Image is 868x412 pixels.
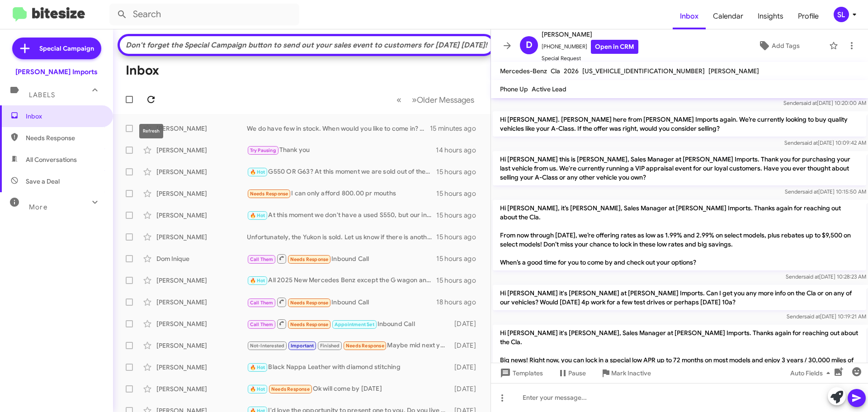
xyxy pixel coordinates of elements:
[247,210,436,221] div: At this moment we don't have a used S550, but our inventory changes by the day.
[250,169,265,175] span: 🔥 Hot
[247,275,436,286] div: All 2025 New Mercedes Benz except the G wagon and we also have specials for selected 2026 New Mer...
[250,278,265,284] span: 🔥 Hot
[291,343,314,349] span: Important
[250,343,285,349] span: Not-Interested
[791,3,826,29] a: Profile
[250,386,265,392] span: 🔥 Hot
[139,124,163,138] div: Refresh
[493,325,866,395] p: Hi [PERSON_NAME] it's [PERSON_NAME], Sales Manager at [PERSON_NAME] Imports. Thanks again for rea...
[247,362,450,373] div: Black Nappa Leather with diamond stitching
[320,343,340,349] span: Finished
[247,145,436,156] div: Thank you
[247,253,436,265] div: Inbound Call
[39,44,94,53] span: Special Campaign
[436,211,483,220] div: 15 hours ago
[156,124,247,133] div: [PERSON_NAME]
[784,139,866,146] span: Sender [DATE] 10:09:42 AM
[802,188,818,195] span: said at
[412,94,417,105] span: »
[436,254,483,263] div: 15 hours ago
[804,313,820,320] span: said at
[156,276,247,285] div: [PERSON_NAME]
[290,322,329,327] span: Needs Response
[156,167,247,176] div: [PERSON_NAME]
[247,384,450,394] div: Ok will come by [DATE]
[826,7,858,22] button: SL
[834,7,849,22] div: SL
[156,298,247,307] div: [PERSON_NAME]
[500,67,547,75] span: Mercedes-Benz
[801,99,817,106] span: said at
[250,147,276,153] span: Try Pausing
[29,203,47,211] span: More
[582,67,705,75] span: [US_VEHICLE_IDENTIFICATION_NUMBER]
[250,213,265,218] span: 🔥 Hot
[568,365,586,381] span: Pause
[542,54,638,63] span: Special Request
[772,38,800,54] span: Add Tags
[732,38,825,54] button: Add Tags
[247,124,430,133] div: We do have few in stock. When would you like to come in? We have an opening [DATE] at 1:15pm or 5...
[26,112,103,121] span: Inbox
[532,85,566,93] span: Active Lead
[156,189,247,198] div: [PERSON_NAME]
[493,200,866,270] p: Hi [PERSON_NAME], it’s [PERSON_NAME], Sales Manager at [PERSON_NAME] Imports. Thanks again for re...
[436,276,483,285] div: 15 hours ago
[391,90,407,109] button: Previous
[12,38,101,59] a: Special Campaign
[450,319,483,328] div: [DATE]
[156,232,247,242] div: [PERSON_NAME]
[436,298,483,307] div: 18 hours ago
[126,63,159,78] h1: Inbox
[156,341,247,350] div: [PERSON_NAME]
[564,67,579,75] span: 2026
[346,343,384,349] span: Needs Response
[247,341,450,351] div: Maybe mid next year
[802,139,818,146] span: said at
[500,85,528,93] span: Phone Up
[436,146,483,155] div: 14 hours ago
[498,365,543,381] span: Templates
[750,3,791,29] a: Insights
[290,300,329,306] span: Needs Response
[247,297,436,308] div: Inbound Call
[436,167,483,176] div: 15 hours ago
[450,384,483,393] div: [DATE]
[247,232,436,242] div: Unfortunately, the Yukon is sold. Let us know if there is another vehicle that catches your eye.
[396,94,401,105] span: «
[156,384,247,393] div: [PERSON_NAME]
[542,40,638,54] span: [PHONE_NUMBER]
[706,3,750,29] span: Calendar
[124,41,489,50] div: Don't forget the Special Campaign button to send out your sales event to customers for [DATE] [DA...
[250,256,274,262] span: Call Them
[786,273,866,280] span: Sender [DATE] 10:28:23 AM
[783,365,841,381] button: Auto Fields
[551,67,560,75] span: Cla
[271,386,310,392] span: Needs Response
[250,365,265,370] span: 🔥 Hot
[430,124,483,133] div: 15 minutes ago
[526,38,533,52] span: D
[491,365,550,381] button: Templates
[417,95,474,105] span: Older Messages
[156,211,247,220] div: [PERSON_NAME]
[591,40,638,54] a: Open in CRM
[250,322,274,327] span: Call Them
[156,254,247,263] div: Dom Inique
[156,319,247,328] div: [PERSON_NAME]
[247,189,436,199] div: I can only afford 800.00 pr mouths
[493,151,866,185] p: Hi [PERSON_NAME] this is [PERSON_NAME], Sales Manager at [PERSON_NAME] Imports. Thank you for pur...
[493,111,866,137] p: Hi [PERSON_NAME]. [PERSON_NAME] here from [PERSON_NAME] Imports again. We’re currently looking to...
[26,177,60,186] span: Save a Deal
[542,29,638,40] span: [PERSON_NAME]
[450,363,483,372] div: [DATE]
[109,4,299,25] input: Search
[436,189,483,198] div: 15 hours ago
[15,67,98,76] div: [PERSON_NAME] Imports
[785,188,866,195] span: Sender [DATE] 10:15:50 AM
[26,133,103,142] span: Needs Response
[290,256,329,262] span: Needs Response
[790,365,834,381] span: Auto Fields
